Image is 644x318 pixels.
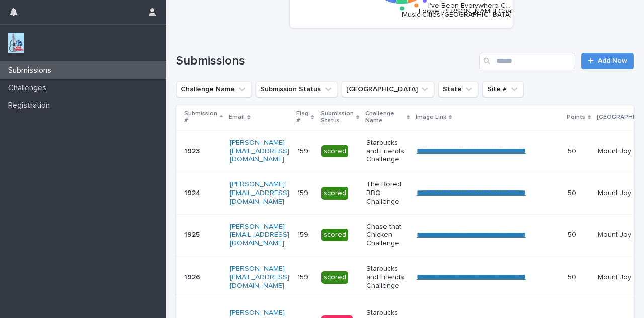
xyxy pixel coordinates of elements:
[482,81,524,97] button: Site #
[321,145,348,158] div: scored
[568,145,578,156] p: 50
[256,81,338,97] button: Submission Status
[297,187,310,198] p: 159
[568,187,578,198] p: 50
[403,11,512,18] text: Music Cities [GEOGRAPHIC_DATA]
[567,112,585,123] p: Points
[230,223,289,247] a: [PERSON_NAME][EMAIL_ADDRESS][DOMAIN_NAME]
[4,66,59,75] p: Submissions
[229,112,245,123] p: Email
[438,81,478,97] button: State
[416,112,446,123] p: Image Link
[296,108,308,127] p: Flag #
[184,229,202,239] p: 1925
[230,139,289,163] a: [PERSON_NAME][EMAIL_ADDRESS][DOMAIN_NAME]
[176,81,252,97] button: Challenge Name
[598,57,627,65] span: Add New
[366,265,409,290] p: Starbucks and Friends Challenge
[176,54,475,69] h1: Submissions
[184,108,217,127] p: Submission #
[184,271,202,282] p: 1926
[321,229,348,241] div: scored
[4,101,58,110] p: Registration
[366,180,409,206] p: The Bored BBQ Challenge
[581,53,634,69] a: Add New
[230,181,289,205] a: [PERSON_NAME][EMAIL_ADDRESS][DOMAIN_NAME]
[419,8,531,15] text: Loose [PERSON_NAME] Challenge
[184,187,202,198] p: 1924
[230,265,289,289] a: [PERSON_NAME][EMAIL_ADDRESS][DOMAIN_NAME]
[4,83,54,93] p: Challenges
[184,145,202,156] p: 1923
[568,229,578,239] p: 50
[320,108,354,127] p: Submission Status
[297,145,310,156] p: 159
[366,139,409,164] p: Starbucks and Friends Challenge
[568,271,578,282] p: 50
[8,33,24,53] img: jxsLJbdS1eYBI7rVAS4p
[321,271,348,284] div: scored
[479,53,575,69] input: Search
[321,187,348,200] div: scored
[365,108,404,127] p: Challenge Name
[428,2,510,9] text: I've Been Everywhere C…
[297,271,310,282] p: 159
[342,81,434,97] button: Closest City
[297,229,310,239] p: 159
[366,223,409,248] p: Chase that Chicken Challenge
